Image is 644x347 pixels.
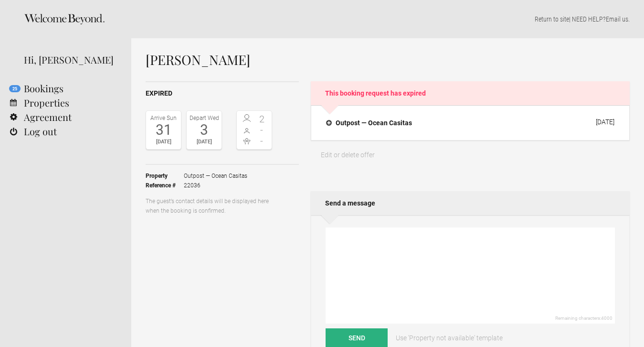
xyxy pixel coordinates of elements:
p: The guest’s contact details will be displayed here when the booking is confirmed. [146,196,272,216]
h2: expired [146,88,299,98]
flynt-notification-badge: 25 [9,85,21,92]
a: Return to site [535,15,569,23]
div: Arrive Sun [148,113,179,123]
h1: [PERSON_NAME] [146,53,630,67]
div: 3 [189,123,219,137]
div: 31 [148,123,179,137]
div: Hi, [PERSON_NAME] [24,53,117,67]
span: - [254,136,270,146]
span: - [254,125,270,135]
h2: This booking request has expired [311,81,630,105]
span: Outpost — Ocean Casitas [184,171,247,181]
h4: Outpost — Ocean Casitas [326,118,412,128]
span: 2 [254,114,270,124]
div: [DATE] [148,137,179,147]
strong: Property [146,171,184,181]
strong: Reference # [146,181,184,190]
div: Depart Wed [189,113,219,123]
p: | NEED HELP? . [146,14,630,24]
div: [DATE] [596,118,614,126]
h2: Send a message [311,191,630,215]
a: Edit or delete offer [311,145,384,164]
button: Outpost — Ocean Casitas [DATE] [318,113,622,133]
a: Email us [606,15,628,23]
span: 22036 [184,181,247,190]
div: [DATE] [189,137,219,147]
